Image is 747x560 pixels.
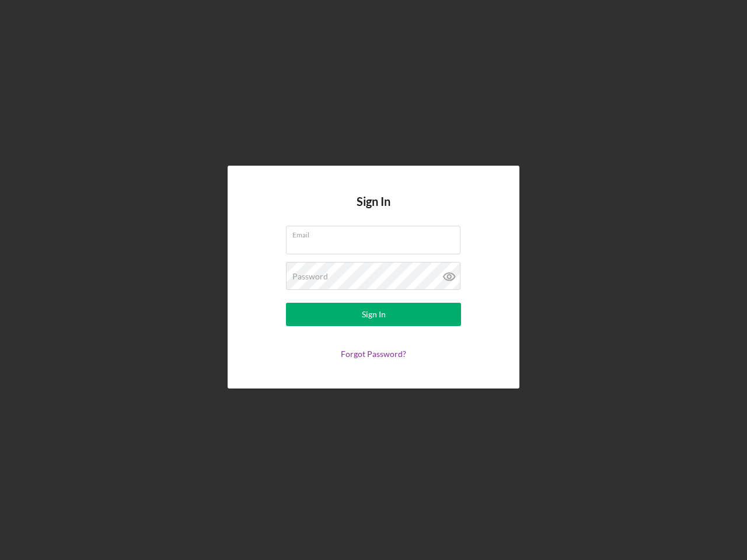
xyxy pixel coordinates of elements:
a: Forgot Password? [341,349,406,359]
button: Sign In [286,303,461,326]
div: Sign In [362,303,386,326]
label: Password [292,272,328,281]
label: Email [292,226,460,239]
h4: Sign In [357,195,390,226]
